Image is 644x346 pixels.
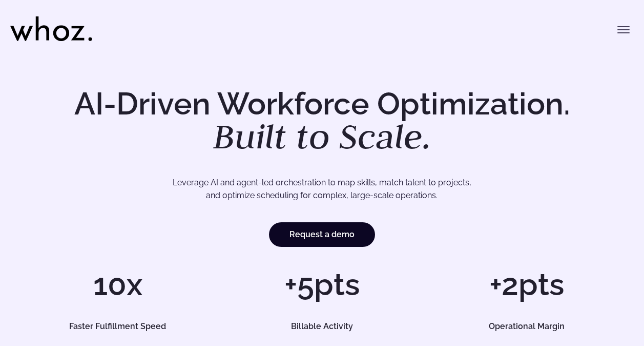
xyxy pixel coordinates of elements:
[439,322,614,331] h5: Operational Margin
[30,322,205,331] h5: Faster Fulfillment Speed
[235,322,409,331] h5: Billable Activity
[576,278,630,332] iframe: Chatbot
[51,176,593,202] p: Leverage AI and agent-led orchestration to map skills, match talent to projects, and optimize sch...
[613,20,634,40] button: Toggle menu
[213,113,431,159] em: Built to Scale.
[225,269,419,300] h1: +5pts
[429,269,624,300] h1: +2pts
[20,269,215,300] h1: 10x
[269,222,375,247] a: Request a demo
[60,88,585,154] h1: AI-Driven Workforce Optimization.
